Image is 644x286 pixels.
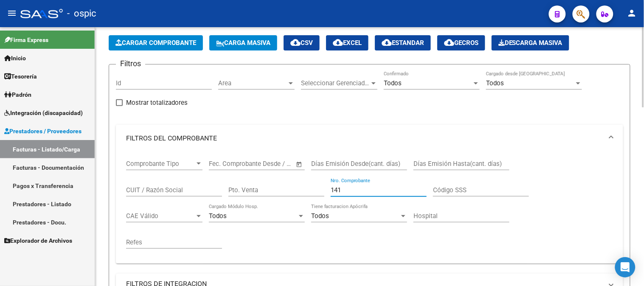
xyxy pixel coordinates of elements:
div: FILTROS DEL COMPROBANTE [116,152,623,264]
button: Cargar Comprobante [109,35,203,50]
span: Prestadores / Proveedores [4,126,82,136]
button: EXCEL [326,35,368,50]
mat-expansion-panel-header: FILTROS DEL COMPROBANTE [116,125,623,152]
button: Descarga Masiva [492,35,569,50]
div: Open Intercom Messenger [615,257,636,278]
mat-icon: cloud_download [382,37,392,48]
span: Seleccionar Gerenciador [301,79,370,87]
span: Comprobante Tipo [126,160,195,168]
span: CSV [290,39,313,47]
mat-icon: cloud_download [290,37,301,48]
span: CAE Válido [126,212,195,220]
button: CSV [284,35,320,50]
mat-panel-title: FILTROS DEL COMPROBANTE [126,134,603,143]
button: Carga Masiva [209,35,277,50]
span: Mostrar totalizadores [126,98,188,108]
span: Descarga Masiva [498,39,562,47]
span: Firma Express [4,35,48,45]
span: Gecros [444,39,478,47]
span: Integración (discapacidad) [4,108,83,118]
span: Inicio [4,53,26,63]
input: Fecha fin [251,160,292,168]
button: Gecros [437,35,485,50]
input: Fecha inicio [209,160,243,168]
span: Todos [311,212,329,220]
span: Estandar [382,39,424,47]
mat-icon: person [627,8,637,18]
button: Open calendar [295,160,304,169]
span: Todos [486,79,504,87]
mat-icon: menu [7,8,17,18]
button: Estandar [375,35,431,50]
h3: Filtros [116,58,145,70]
span: Todos [384,79,402,87]
span: Cargar Comprobante [115,39,196,47]
span: Padrón [4,90,31,99]
span: Explorador de Archivos [4,236,72,245]
span: Carga Masiva [216,39,270,47]
mat-icon: cloud_download [444,37,454,48]
span: - ospic [67,4,96,23]
span: Todos [209,212,227,220]
span: Tesorería [4,72,37,81]
span: Area [218,79,287,87]
app-download-masive: Descarga masiva de comprobantes (adjuntos) [492,35,569,50]
span: EXCEL [333,39,362,47]
mat-icon: cloud_download [333,37,343,48]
